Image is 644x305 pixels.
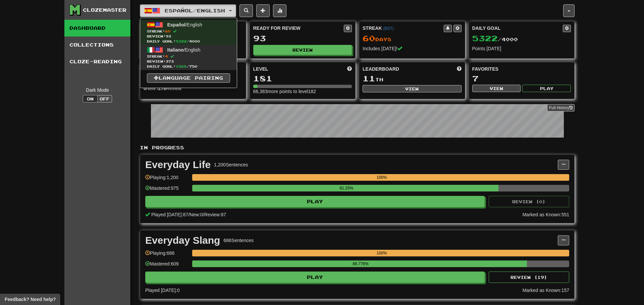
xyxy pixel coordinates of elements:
[363,25,444,31] div: Streak
[472,66,571,72] div: Favorites
[472,45,571,52] div: Points [DATE]
[472,85,521,92] button: View
[214,161,248,168] div: 1,200 Sentences
[253,25,344,31] div: Ready for Review
[190,212,203,217] span: New: 0
[383,26,393,31] a: (BST)
[147,73,230,83] a: Language Pairing
[151,212,188,217] span: Played [DATE]: 87
[64,20,130,36] a: Dashboard
[457,66,462,72] span: This week in points, UTC
[363,74,375,83] span: 11
[144,85,243,92] div: New / Review
[165,54,168,58] span: 4
[239,4,253,17] button: Search sentences
[194,185,498,192] div: 81.25%
[363,45,462,52] div: Includes [DATE]!
[523,211,569,218] div: Marked as Known: 551
[363,66,399,72] span: Leaderboard
[194,174,569,181] div: 100%
[188,212,190,217] span: /
[472,74,571,83] div: 7
[472,25,563,32] div: Daily Goal
[204,212,226,217] span: Review: 87
[69,87,125,93] div: Dark Mode
[347,66,352,72] span: Score more points to level up
[97,95,112,102] button: Off
[203,212,204,217] span: /
[144,86,146,91] strong: 0
[145,160,211,170] div: Everyday Life
[256,4,270,17] button: Add sentence to collection
[145,272,485,283] button: Play
[5,296,56,303] span: Open feedback widget
[147,59,230,64] span: Review: 373
[140,144,575,151] p: In Progress
[253,88,352,95] div: 66,383 more points to level 182
[147,34,230,39] span: Review: 93
[167,47,184,53] span: Italiano
[147,39,230,44] span: Daily Goal: / 4000
[472,33,498,43] span: 5322
[253,74,352,83] div: 181
[194,260,527,267] div: 88.776%
[523,287,569,294] div: Marked as Known: 157
[176,39,186,43] span: 5322
[140,20,237,45] a: Español/EnglishStreak:60 Review:93Daily Goal:5322/4000
[167,22,185,27] span: Español
[194,250,569,256] div: 100%
[176,64,186,68] span: 1568
[522,85,571,92] button: Play
[147,54,230,59] span: Streak:
[363,33,375,43] span: 60
[253,34,352,43] div: 93
[64,53,130,70] a: Cloze-Reading
[145,250,189,261] div: Playing: 686
[167,22,202,27] span: / English
[140,45,237,70] a: Italiano/EnglishStreak:4 Review:373Daily Goal:1568/750
[165,8,225,13] span: Español / English
[145,288,179,293] span: Played [DATE]: 0
[223,237,254,244] div: 686 Sentences
[83,7,126,13] div: Clozemaster
[145,235,220,245] div: Everyday Slang
[64,36,130,53] a: Collections
[165,29,170,33] span: 60
[145,174,189,185] div: Playing: 1,200
[273,4,286,17] button: More stats
[83,95,98,102] button: On
[145,185,189,196] div: Mastered: 975
[253,45,352,55] button: Review
[145,196,485,207] button: Play
[363,85,462,92] button: View
[147,64,230,69] span: Daily Goal: / 750
[140,4,236,17] button: Español/English
[167,47,201,53] span: / English
[489,272,569,283] button: Review (19)
[489,196,569,207] button: Review (0)
[363,74,462,83] div: th
[145,260,189,272] div: Mastered: 609
[363,34,462,43] div: Day s
[253,66,268,72] span: Level
[472,36,518,42] span: / 4000
[547,104,575,111] a: Full History
[147,29,230,34] span: Streak:
[158,86,166,91] strong: 278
